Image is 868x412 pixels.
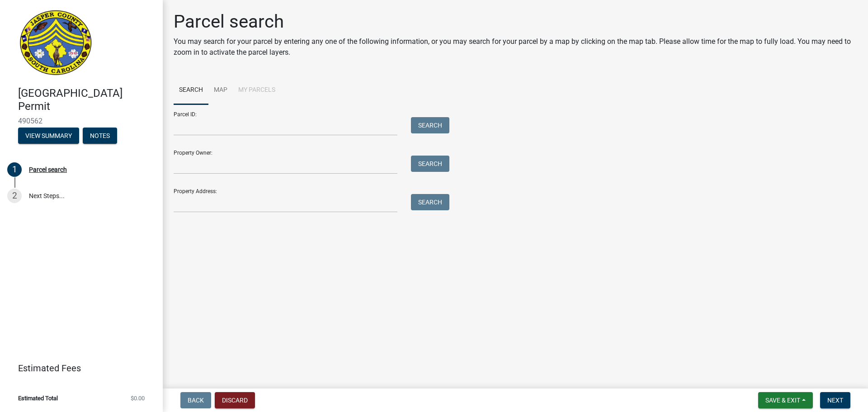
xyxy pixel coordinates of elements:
[83,133,117,140] wm-modal-confirm: Notes
[188,397,204,404] span: Back
[215,392,255,408] button: Discard
[18,117,145,125] span: 490562
[411,194,449,210] button: Search
[174,76,208,105] a: Search
[180,392,211,408] button: Back
[820,392,850,408] button: Next
[7,162,22,177] div: 1
[29,166,67,173] div: Parcel search
[758,392,813,408] button: Save & Exit
[7,189,22,203] div: 2
[18,395,58,401] span: Estimated Total
[174,11,857,33] h1: Parcel search
[18,133,79,140] wm-modal-confirm: Summary
[411,117,449,133] button: Search
[131,395,145,401] span: $0.00
[765,397,800,404] span: Save & Exit
[18,9,94,77] img: Jasper County, South Carolina
[83,128,117,144] button: Notes
[174,36,857,58] p: You may search for your parcel by entering any one of the following information, or you may searc...
[18,87,156,113] h4: [GEOGRAPHIC_DATA] Permit
[18,128,79,144] button: View Summary
[7,359,148,377] a: Estimated Fees
[208,76,233,105] a: Map
[827,397,843,404] span: Next
[411,156,449,172] button: Search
